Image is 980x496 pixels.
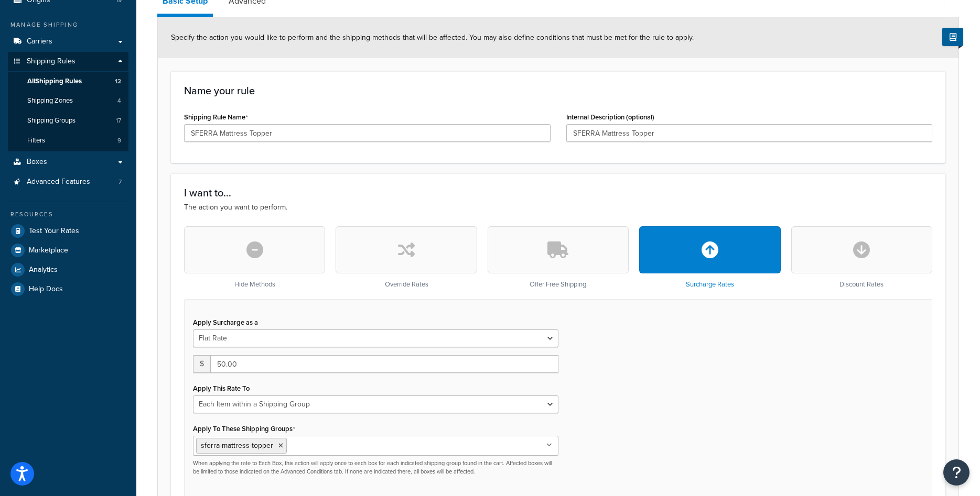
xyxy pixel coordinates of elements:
a: Marketplace [8,241,128,260]
span: Advanced Features [27,178,90,186]
li: Advanced Features [8,172,128,192]
label: Shipping Rule Name [184,113,248,122]
label: Internal Description (optional) [566,113,654,121]
a: Advanced Features7 [8,172,128,192]
label: Apply Surcharge as a [193,318,258,326]
span: Carriers [27,37,52,46]
a: Shipping Groups17 [8,111,128,130]
li: Shipping Zones [8,91,128,111]
span: Analytics [29,266,58,274]
label: Apply To These Shipping Groups [193,425,295,433]
div: Offer Free Shipping [488,226,629,289]
h3: I want to... [184,187,932,199]
div: Override Rates [336,226,477,289]
li: Shipping Groups [8,111,128,130]
div: Surcharge Rates [639,226,780,289]
li: Shipping Rules [8,52,128,151]
p: When applying the rate to Each Box, this action will apply once to each box for each indicated sh... [193,459,558,476]
span: Marketplace [29,246,68,255]
span: 12 [115,77,121,86]
h3: Name your rule [184,85,932,96]
div: Manage Shipping [8,20,128,29]
button: Open Resource Center [943,459,970,486]
span: All Shipping Rules [27,77,82,86]
label: Apply This Rate To [193,384,250,392]
span: sferra-mattress-topper [201,440,273,451]
a: Test Your Rates [8,222,128,240]
span: $ [193,355,210,373]
a: Analytics [8,260,128,279]
div: Discount Rates [791,226,932,289]
span: Shipping Rules [27,57,76,66]
span: Test Your Rates [29,227,79,236]
a: Shipping Zones4 [8,91,128,111]
a: Carriers [8,32,128,51]
span: Help Docs [29,285,63,294]
p: The action you want to perform. [184,202,932,213]
div: Resources [8,210,128,219]
span: Boxes [27,158,47,167]
span: 9 [117,136,121,145]
button: Show Help Docs [942,28,963,46]
span: 17 [116,116,121,125]
a: Boxes [8,152,128,172]
li: Filters [8,131,128,150]
span: Shipping Zones [27,96,73,105]
a: Shipping Rules [8,52,128,71]
span: 4 [117,96,121,105]
span: Specify the action you would like to perform and the shipping methods that will be affected. You ... [171,32,694,43]
div: Hide Methods [184,226,325,289]
span: 7 [119,178,122,186]
a: Filters9 [8,131,128,150]
span: Filters [27,136,45,145]
a: AllShipping Rules12 [8,72,128,91]
a: Help Docs [8,280,128,299]
span: Shipping Groups [27,116,76,125]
